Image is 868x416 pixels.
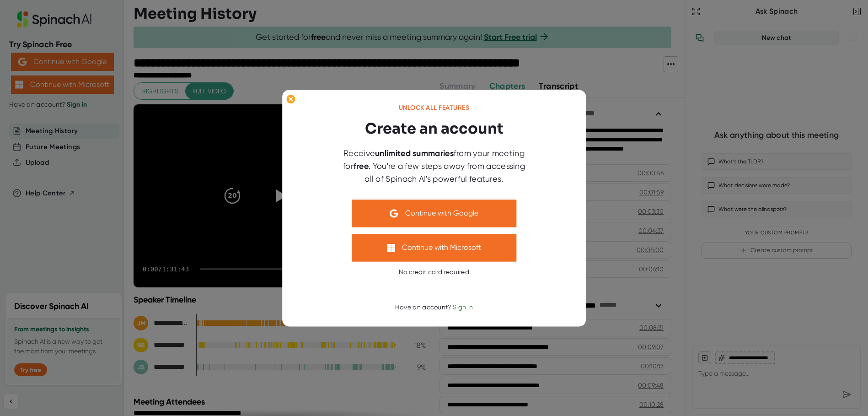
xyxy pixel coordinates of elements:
button: Continue with Google [352,200,516,227]
b: free [354,161,369,171]
div: No credit card required [399,268,469,276]
h3: Create an account [365,118,504,140]
span: Sign in [453,304,473,311]
img: Aehbyd4JwY73AAAAAElFTkSuQmCC [390,209,398,217]
b: unlimited summaries [375,148,454,158]
div: Have an account? [395,304,473,312]
div: Unlock all features [399,104,470,113]
button: Continue with Microsoft [352,234,516,261]
div: Receive from your meeting for . You're a few steps away from accessing all of Spinach AI's powerf... [338,147,530,185]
